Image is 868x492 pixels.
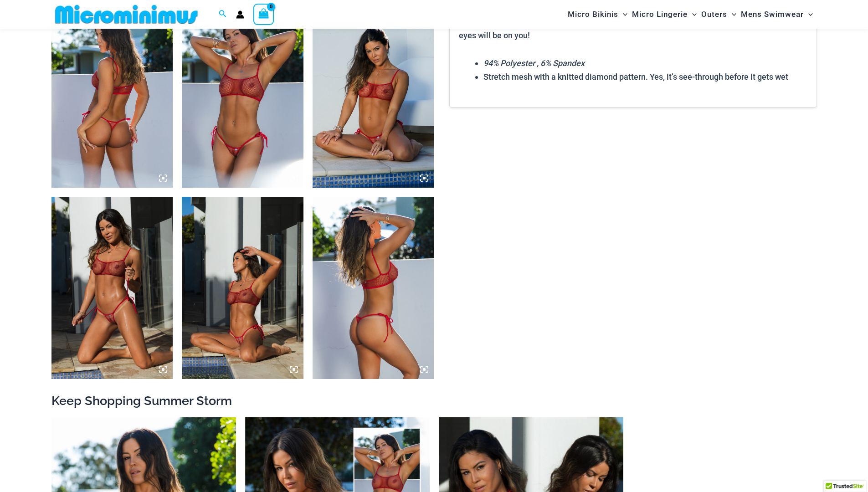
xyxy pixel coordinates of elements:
[741,3,804,26] span: Mens Swimwear
[313,197,434,379] img: Summer Storm Red 332 Crop Top 449 Thong
[688,3,697,26] span: Menu Toggle
[739,3,815,26] a: Mens SwimwearMenu ToggleMenu Toggle
[565,3,630,26] a: Micro BikinisMenu ToggleMenu Toggle
[182,5,303,188] img: Summer Storm Red 332 Crop Top 449 Thong
[632,3,688,26] span: Micro Lingerie
[51,4,201,25] img: MM SHOP LOGO FLAT
[699,3,739,26] a: OutersMenu ToggleMenu Toggle
[51,197,173,379] img: Summer Storm Red 332 Crop Top 456 Micro
[564,1,817,27] nav: Site Navigation
[483,70,807,84] li: Stretch mesh with a knitted diamond pattern. Yes, it’s see-through before it gets wet
[219,9,227,20] a: Search icon link
[701,3,727,26] span: Outers
[804,3,813,26] span: Menu Toggle
[313,5,434,188] img: Summer Storm Red 332 Crop Top 449 Thong
[630,3,699,26] a: Micro LingerieMenu ToggleMenu Toggle
[483,58,585,68] em: 94% Polyester , 6% Spandex
[182,197,303,379] img: Summer Storm Red 332 Crop Top 456 Micro
[236,10,244,19] a: Account icon link
[51,5,173,188] img: Summer Storm Red 332 Crop Top 449 Thong
[568,3,618,26] span: Micro Bikinis
[618,3,627,26] span: Menu Toggle
[727,3,736,26] span: Menu Toggle
[253,4,274,25] a: View Shopping Cart, empty
[51,393,817,409] h2: Keep Shopping Summer Storm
